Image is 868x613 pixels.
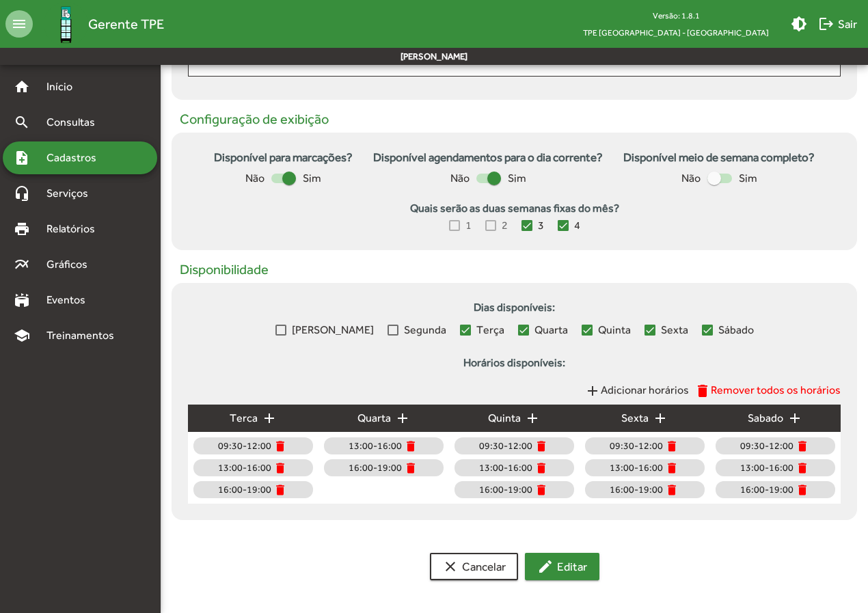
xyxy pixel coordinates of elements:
span: Eventos [38,292,104,308]
strong: Disponível agendamentos para o dia corrente? [373,149,603,167]
span: 16:00-19:00 [479,482,532,497]
span: [PERSON_NAME] [292,322,374,338]
strong: Horários disponíveis: [188,355,841,377]
span: sexta [621,410,649,426]
span: Cancelar [442,554,506,579]
span: Sábado [718,322,754,338]
mat-icon: search [14,114,30,131]
span: sabado [748,410,783,426]
mat-icon: note_add [14,150,30,166]
span: 3 [538,217,544,234]
div: Versão: 1.8.1 [572,7,780,24]
mat-icon: add [584,383,601,399]
mat-icon: delete [404,461,418,475]
span: 13:00-16:00 [740,461,794,475]
a: Gerente TPE [33,2,164,46]
span: Gerente TPE [88,13,164,35]
span: Sim [303,170,321,187]
mat-icon: clear [442,558,459,575]
span: Relatórios [38,221,113,237]
span: Gráficos [38,256,106,273]
span: 13:00-16:00 [349,439,402,453]
span: 16:00-19:00 [349,461,402,475]
span: Treinamentos [38,327,131,344]
span: TPE [GEOGRAPHIC_DATA] - [GEOGRAPHIC_DATA] [572,24,780,41]
span: 2 [502,217,508,234]
mat-icon: multiline_chart [14,256,30,273]
mat-icon: delete [534,439,548,453]
span: Não [245,170,265,187]
mat-icon: headset_mic [14,185,30,202]
mat-icon: delete [796,439,809,453]
strong: Dias disponíveis: [188,299,841,321]
span: Não [681,170,701,187]
span: Quarta [534,322,568,338]
mat-icon: delete [534,461,548,475]
strong: Quais serão as duas semanas fixas do mês? [188,200,841,217]
span: Cadastros [38,150,114,166]
span: Terça [476,322,504,338]
mat-icon: delete [796,483,809,497]
mat-icon: delete [796,461,809,475]
span: 4 [574,217,580,234]
mat-icon: logout [818,16,835,32]
mat-icon: add [524,410,541,426]
span: Sexta [661,322,688,338]
mat-icon: delete [273,483,287,497]
span: quinta [488,410,521,426]
mat-icon: delete [534,483,548,497]
span: Remover todos os horários [711,383,841,396]
span: Adicionar horários [601,383,689,396]
mat-icon: add [652,410,668,426]
span: 13:00-16:00 [479,461,532,475]
img: Logo [44,2,88,46]
mat-icon: delete [665,439,679,453]
span: 13:00-16:00 [610,461,663,475]
strong: Disponível meio de semana completo? [623,149,815,167]
mat-icon: add [787,410,803,426]
span: 09:30-12:00 [610,439,663,453]
span: 16:00-19:00 [610,482,663,497]
span: Consultas [38,114,113,131]
h5: Configuração de exibição [172,111,857,127]
mat-icon: delete [665,461,679,475]
mat-icon: add [394,410,411,426]
span: Sair [818,12,857,36]
button: Sair [813,12,863,36]
mat-icon: add [261,410,277,426]
span: Serviços [38,185,107,202]
span: 09:30-12:00 [740,439,794,453]
mat-icon: home [14,79,30,95]
span: 16:00-19:00 [740,482,794,497]
span: 1 [465,217,472,234]
span: Início [38,79,92,95]
mat-icon: delete [694,383,711,399]
span: terca [230,410,258,426]
span: Editar [537,554,587,579]
mat-icon: school [14,327,30,344]
button: Editar [525,553,599,580]
mat-icon: brightness_medium [791,16,807,32]
mat-icon: menu [5,10,33,38]
strong: Disponível para marcações? [214,149,353,167]
mat-icon: edit [537,558,554,575]
span: 16:00-19:00 [218,482,271,497]
button: Cancelar [430,553,518,580]
mat-icon: delete [273,461,287,475]
mat-icon: delete [404,439,418,453]
span: Quinta [598,322,631,338]
mat-icon: delete [665,483,679,497]
span: Sim [508,170,526,187]
span: Não [450,170,470,187]
mat-icon: stadium [14,292,30,308]
span: 13:00-16:00 [218,461,271,475]
span: 09:30-12:00 [218,439,271,453]
span: quarta [357,410,391,426]
span: Segunda [404,322,446,338]
h5: Disponibilidade [172,261,857,277]
span: Sim [739,170,757,187]
span: 09:30-12:00 [479,439,532,453]
mat-icon: print [14,221,30,237]
mat-icon: delete [273,439,287,453]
